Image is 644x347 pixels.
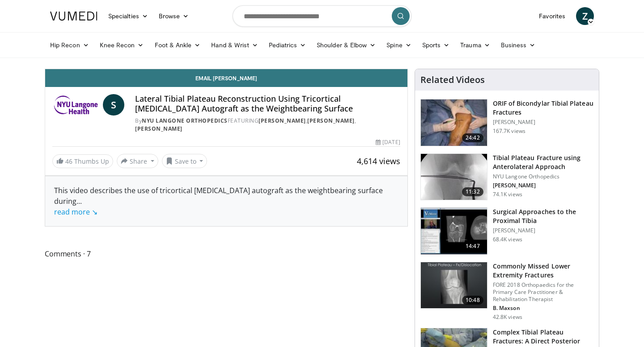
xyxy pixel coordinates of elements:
h4: Lateral Tibial Plateau Reconstruction Using Tricortical [MEDICAL_DATA] Autograft as the Weightbea... [135,94,400,113]
a: Sports [417,36,455,54]
p: [PERSON_NAME] [493,182,593,189]
a: Pediatrics [263,36,311,54]
p: [PERSON_NAME] [493,227,593,234]
a: Trauma [455,36,496,54]
button: Share [117,154,158,168]
a: NYU Langone Orthopedics [142,117,228,124]
input: Search topics, interventions [233,5,411,27]
a: 24:42 ORIF of Bicondylar Tibial Plateau Fractures [PERSON_NAME] 167.7K views [420,99,593,146]
a: Knee Recon [94,36,149,54]
p: FORE 2018 Orthopaedics for the Primary Care Practitioner & Rehabilitation Therapist [493,281,593,303]
div: This video describes the use of tricortical [MEDICAL_DATA] autograft as the weightbearing surface... [54,185,398,217]
span: 4,614 views [357,156,400,166]
h3: ORIF of Bicondylar Tibial Plateau Fractures [493,99,593,117]
p: 68.4K views [493,236,522,243]
button: Save to [162,154,208,168]
img: Levy_Tib_Plat_100000366_3.jpg.150x105_q85_crop-smart_upscale.jpg [421,99,487,146]
a: 10:48 Commonly Missed Lower Extremity Fractures FORE 2018 Orthopaedics for the Primary Care Pract... [420,262,593,321]
h3: Surgical Approaches to the Proximal Tibia [493,207,593,225]
img: DA_UIUPltOAJ8wcH4xMDoxOjB1O8AjAz.150x105_q85_crop-smart_upscale.jpg [421,208,487,254]
p: 167.7K views [493,128,525,135]
a: S [103,94,124,116]
a: Browse [153,7,195,25]
h4: Related Videos [420,74,485,85]
a: 14:47 Surgical Approaches to the Proximal Tibia [PERSON_NAME] 68.4K views [420,207,593,255]
a: Hand & Wrist [206,36,263,54]
span: 24:42 [462,133,483,142]
a: [PERSON_NAME] [307,117,355,124]
p: NYU Langone Orthopedics [493,173,593,180]
span: 14:47 [462,242,483,251]
img: VuMedi Logo [50,12,97,21]
span: 10:48 [462,296,483,305]
div: By FEATURING , , [135,117,400,133]
a: 46 Thumbs Up [52,154,113,168]
p: [PERSON_NAME] [493,119,593,126]
img: NYU Langone Orthopedics [52,94,99,116]
a: Specialties [103,7,153,25]
a: Hip Recon [45,36,94,54]
a: Email [PERSON_NAME] [45,69,407,87]
a: [PERSON_NAME] [258,117,306,124]
a: Business [496,36,541,54]
a: Favorites [534,7,571,25]
span: 46 [65,157,72,165]
span: Comments 7 [45,248,408,260]
a: Shoulder & Elbow [311,36,381,54]
a: read more ↘ [54,207,97,217]
a: Foot & Ankle [149,36,206,54]
p: B. Maxson [493,305,593,312]
span: ... [54,196,97,217]
a: Spine [381,36,416,54]
span: 11:32 [462,187,483,196]
div: [DATE] [376,138,400,146]
h3: Tibial Plateau Fracture using Anterolateral Approach [493,153,593,171]
a: 11:32 Tibial Plateau Fracture using Anterolateral Approach NYU Langone Orthopedics [PERSON_NAME] ... [420,153,593,201]
a: Z [576,7,594,25]
p: 42.8K views [493,314,522,321]
a: [PERSON_NAME] [135,125,182,132]
h3: Commonly Missed Lower Extremity Fractures [493,262,593,280]
p: 74.1K views [493,191,522,198]
img: 4aa379b6-386c-4fb5-93ee-de5617843a87.150x105_q85_crop-smart_upscale.jpg [421,262,487,309]
img: 9nZFQMepuQiumqNn4xMDoxOjBzMTt2bJ.150x105_q85_crop-smart_upscale.jpg [421,154,487,200]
